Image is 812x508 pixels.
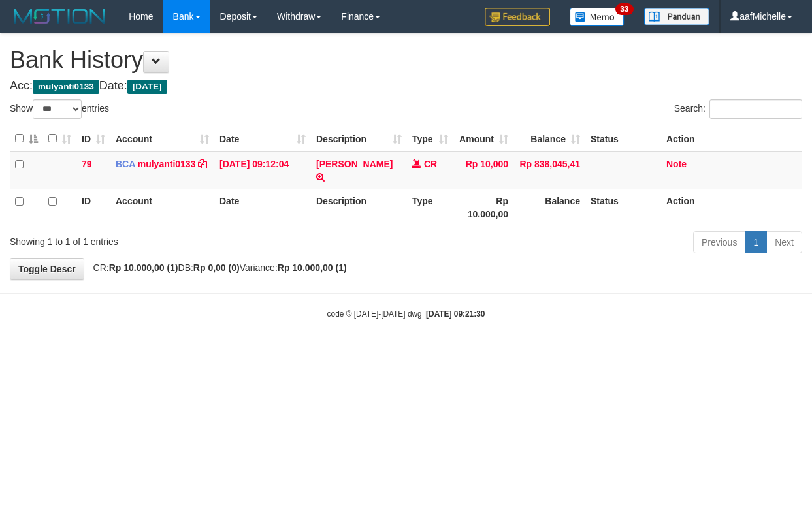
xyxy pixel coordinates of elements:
[709,99,802,119] input: Search:
[513,126,585,151] th: Balance: activate to sort column ascending
[674,99,802,119] label: Search:
[745,231,767,253] a: 1
[485,8,550,26] img: Feedback.jpg
[426,310,485,319] strong: [DATE] 09:21:30
[127,80,167,94] span: [DATE]
[327,310,485,319] small: code © [DATE]-[DATE] dwg |
[453,189,513,226] th: Rp 10.000,00
[214,189,311,226] th: Date
[10,126,43,151] th: : activate to sort column descending
[33,80,99,94] span: mulyanti0133
[666,159,687,169] a: Note
[138,159,196,169] a: mulyanti0133
[585,189,661,226] th: Status
[87,262,347,273] span: CR: DB: Variance:
[453,126,513,151] th: Amount: activate to sort column ascending
[76,126,110,151] th: ID: activate to sort column ascending
[110,126,214,151] th: Account: activate to sort column ascending
[109,262,178,273] strong: Rp 10.000,00 (1)
[513,151,585,189] td: Rp 838,045,41
[198,159,207,169] a: Copy mulyanti0133 to clipboard
[76,189,110,226] th: ID
[693,231,745,253] a: Previous
[43,126,76,151] th: : activate to sort column ascending
[10,230,329,248] div: Showing 1 to 1 of 1 entries
[33,99,82,119] select: Showentries
[615,3,633,15] span: 33
[570,8,625,26] img: Button%20Memo.svg
[10,258,84,280] a: Toggle Descr
[214,151,311,189] td: [DATE] 09:12:04
[766,231,802,253] a: Next
[10,99,109,119] label: Show entries
[311,189,407,226] th: Description
[644,8,709,25] img: panduan.png
[116,159,135,169] span: BCA
[278,262,347,273] strong: Rp 10.000,00 (1)
[214,126,311,151] th: Date: activate to sort column ascending
[407,126,453,151] th: Type: activate to sort column ascending
[110,189,214,226] th: Account
[661,126,802,151] th: Action
[311,126,407,151] th: Description: activate to sort column ascending
[82,159,92,169] span: 79
[424,159,437,169] span: CR
[453,151,513,189] td: Rp 10,000
[661,189,802,226] th: Action
[10,7,109,26] img: MOTION_logo.png
[10,47,802,73] h1: Bank History
[316,159,393,169] a: [PERSON_NAME]
[585,126,661,151] th: Status
[513,189,585,226] th: Balance
[10,80,802,93] h4: Acc: Date:
[193,262,240,273] strong: Rp 0,00 (0)
[407,189,453,226] th: Type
